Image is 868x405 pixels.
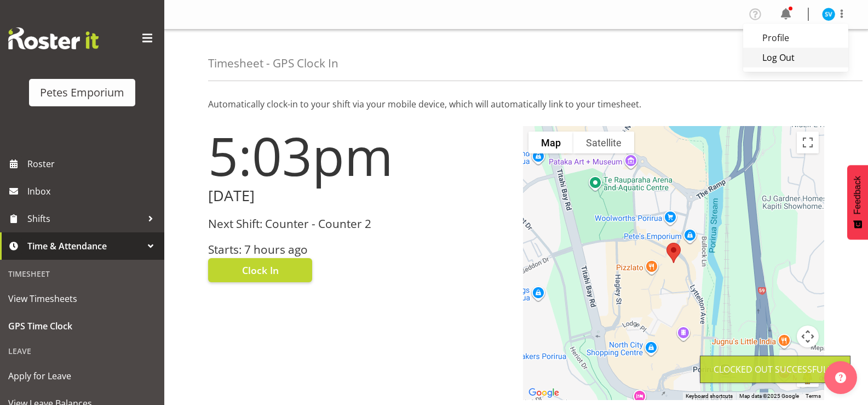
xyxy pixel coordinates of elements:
a: View Timesheets [3,285,162,312]
div: Leave [3,340,162,362]
button: Toggle fullscreen view [797,132,819,153]
div: Timesheet [3,263,162,285]
h3: Next Shift: Counter - Counter 2 [208,218,510,230]
button: Keyboard shortcuts [686,392,733,400]
img: sasha-vandervalk6911.jpg [822,8,835,21]
span: Time & Attendance [27,238,142,254]
span: GPS Time Clock [8,318,156,334]
a: Profile [743,28,848,48]
a: Log Out [743,48,848,67]
span: Map data ©2025 Google [739,393,799,399]
h2: [DATE] [208,187,510,204]
button: Clock In [208,258,312,282]
img: Google [526,386,562,400]
button: Show street map [528,132,573,153]
span: Apply for Leave [8,368,156,384]
img: help-xxl-2.png [835,372,846,383]
span: Inbox [27,183,159,199]
a: Apply for Leave [3,362,162,390]
p: Automatically clock-in to your shift via your mobile device, which will automatically link to you... [208,98,824,111]
h1: 5:03pm [208,126,510,185]
button: Feedback - Show survey [847,165,868,239]
div: Clocked out Successfully [714,363,837,376]
a: GPS Time Clock [3,312,162,340]
div: Petes Emporium [40,84,124,101]
span: View Timesheets [8,290,156,307]
span: Clock In [242,263,279,277]
button: Map camera controls [797,326,819,347]
h3: Starts: 7 hours ago [208,243,510,256]
a: Terms (opens in new tab) [806,393,821,399]
button: Show satellite imagery [573,132,634,153]
span: Feedback [853,176,863,214]
img: Rosterit website logo [8,27,99,49]
span: Roster [27,156,159,172]
a: Open this area in Google Maps (opens a new window) [526,386,562,400]
span: Shifts [27,210,142,227]
h4: Timesheet - GPS Clock In [208,57,338,70]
